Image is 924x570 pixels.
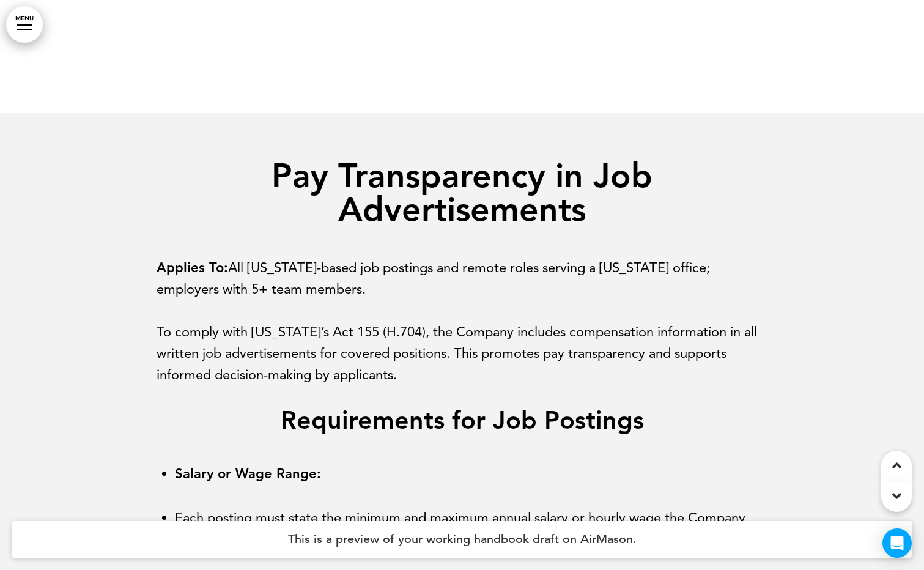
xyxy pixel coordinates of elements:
li: Each posting must state the minimum and maximum annual salary or hourly wage the Company expects ... [175,507,768,551]
p: All [US_STATE]-based job postings and remote roles serving a [US_STATE] office; employers with 5+... [157,257,768,300]
strong: Requirements for Job Postings [281,405,644,435]
div: Open Intercom Messenger [882,528,912,558]
strong: Pay Transparency in Job Advertisements [272,156,652,229]
strong: Applies To: [157,259,228,276]
a: MENU [6,6,43,43]
p: To comply with [US_STATE]’s Act 155 (H.704), the Company includes compensation information in all... [157,321,768,386]
strong: Salary or Wage Range: [175,465,321,482]
h4: This is a preview of your working handbook draft on AirMason. [12,521,912,558]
